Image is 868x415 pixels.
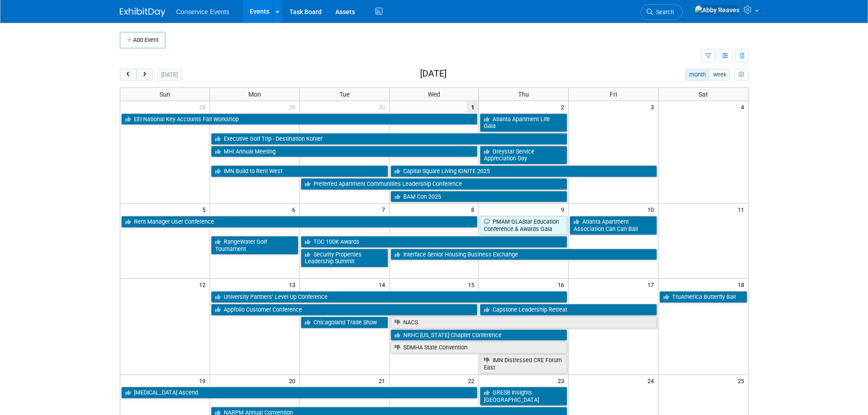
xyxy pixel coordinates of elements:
span: Fri [610,91,617,98]
a: Search [641,4,683,20]
button: myCustomButton [734,69,748,81]
a: Chicagoland Trade Show [301,317,388,328]
button: prev [120,69,137,81]
button: week [709,69,730,81]
span: 16 [557,279,568,290]
span: Tue [339,91,349,98]
a: RangeWater Golf Tournament [211,236,298,255]
span: 3 [650,101,658,113]
span: 1 [467,101,478,113]
span: 14 [378,279,389,290]
span: 15 [467,279,478,290]
a: IMN Distressed CRE Forum East [480,354,567,373]
span: 19 [198,375,210,386]
a: NRHC [US_STATE] Chapter Conference [390,329,568,341]
a: MHI Annual Meeting [211,146,478,158]
a: GRESB Insights [GEOGRAPHIC_DATA] [480,387,567,405]
span: Conservice Events [176,8,230,15]
i: Personalize Calendar [739,72,745,78]
span: 11 [737,204,748,215]
span: 17 [647,279,658,290]
a: NACS [390,317,657,328]
span: 29 [288,101,299,113]
a: BAM Con 2025 [390,191,568,203]
span: 4 [740,101,748,113]
span: 13 [288,279,299,290]
span: 24 [647,375,658,386]
a: Rent Manager User Conference [121,216,478,228]
a: TruAmerica Butterfly Ball [659,291,747,303]
span: 22 [467,375,478,386]
a: EEI National Key Accounts Fall Workshop [121,113,478,125]
span: Sun [159,91,170,98]
span: Wed [428,91,440,98]
span: 7 [381,204,389,215]
h2: [DATE] [420,69,447,79]
span: Thu [518,91,529,98]
a: Interface Senior Housing Business Exchange [390,249,657,261]
span: 9 [560,204,568,215]
a: Greystar Service Appreciation Day [480,146,567,164]
button: next [136,69,153,81]
span: 5 [201,204,210,215]
span: Sat [699,91,708,98]
span: 2 [560,101,568,113]
a: Atlanta Apartment Association Can Can Ball [570,216,657,235]
a: Atlanta Apartment Life Gala [480,113,567,132]
span: Mon [248,91,261,98]
span: 20 [288,375,299,386]
a: University Partners’ Level Up Conference [211,291,567,303]
span: 8 [470,204,478,215]
a: IMN Build to Rent West [211,165,388,177]
a: Preferred Apartment Communities Leadership Conference [301,178,568,190]
a: PMAM GLAStar Education Conference & Awards Gala [480,216,567,235]
a: Executive Golf Trip - Destination Kohler [211,133,567,145]
a: SDMHA State Convention [390,342,568,354]
button: month [685,69,709,81]
span: 6 [291,204,299,215]
span: Search [653,9,674,15]
a: Capstone Leadership Retreat [480,304,657,316]
span: 30 [378,101,389,113]
button: Add Event [120,32,165,48]
button: [DATE] [157,69,181,81]
span: 25 [737,375,748,386]
span: 12 [198,279,210,290]
a: Capital Square Living IGNITE 2025 [390,165,657,177]
span: 21 [378,375,389,386]
span: 18 [737,279,748,290]
a: TDC 100K Awards [301,236,568,248]
span: 23 [557,375,568,386]
span: 10 [647,204,658,215]
a: [MEDICAL_DATA] Ascend [121,387,478,399]
a: Appfolio Customer Conference [211,304,478,316]
span: 28 [198,101,210,113]
a: Security Properties Leadership Summit [301,249,388,267]
img: ExhibitDay [120,8,165,17]
img: Abby Reaves [694,5,740,15]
